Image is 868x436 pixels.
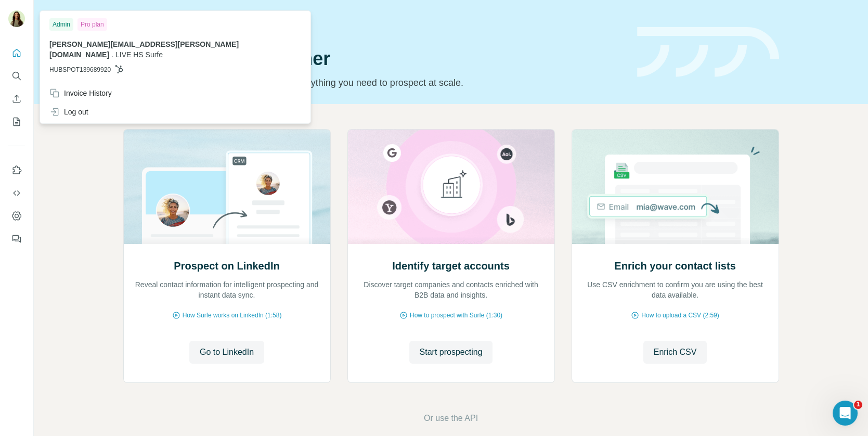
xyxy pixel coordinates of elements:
[8,184,25,202] button: Use Surfe API
[424,412,478,425] button: Or use the API
[123,19,625,30] div: Quick start
[8,89,25,108] button: Enrich CSV
[174,259,279,273] h2: Prospect on LinkedIn
[111,50,113,59] span: .
[200,346,254,358] span: Go to LinkedIn
[572,130,779,244] img: Enrich your contact lists
[49,107,88,117] div: Log out
[347,130,555,244] img: Identify target accounts
[8,112,25,131] button: My lists
[854,401,862,409] span: 1
[8,161,25,179] button: Use Surfe on LinkedIn
[641,311,719,320] span: How to upload a CSV (2:59)
[410,311,502,320] span: How to prospect with Surfe (1:30)
[654,346,697,358] span: Enrich CSV
[420,346,483,358] span: Start prospecting
[49,40,239,59] span: [PERSON_NAME][EMAIL_ADDRESS][PERSON_NAME][DOMAIN_NAME]
[358,279,544,300] p: Discover target companies and contacts enriched with B2B data and insights.
[8,229,25,248] button: Feedback
[409,341,493,364] button: Start prospecting
[183,311,282,320] span: How Surfe works on LinkedIn (1:58)
[123,75,625,90] p: Pick your starting point and we’ll provide everything you need to prospect at scale.
[8,67,25,85] button: Search
[123,130,331,244] img: Prospect on LinkedIn
[49,65,111,74] span: HUBSPOT139689920
[833,401,858,426] iframe: Intercom live chat
[134,279,320,300] p: Reveal contact information for intelligent prospecting and instant data sync.
[8,10,25,27] img: Avatar
[189,341,264,364] button: Go to LinkedIn
[637,27,779,78] img: banner
[123,48,625,69] h1: Let’s prospect together
[392,259,510,273] h2: Identify target accounts
[614,259,735,273] h2: Enrich your contact lists
[49,18,73,31] div: Admin
[582,279,768,300] p: Use CSV enrichment to confirm you are using the best data available.
[115,50,163,59] span: LIVE HS Surfe
[8,207,25,225] button: Dashboard
[8,44,25,62] button: Quick start
[643,341,707,364] button: Enrich CSV
[49,88,112,98] div: Invoice History
[77,18,107,31] div: Pro plan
